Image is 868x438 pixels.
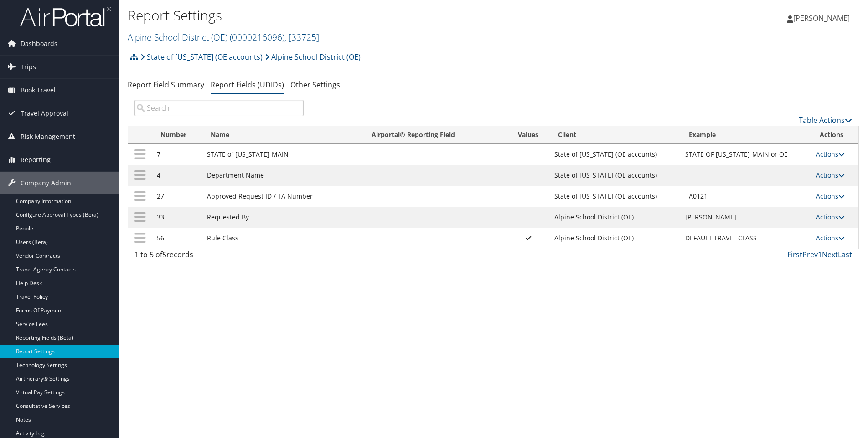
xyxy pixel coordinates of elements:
h1: Report Settings [128,6,615,25]
th: Example [681,126,811,144]
a: Table Actions [799,115,852,125]
span: ( 0000216096 ) [230,31,284,43]
a: Next [822,250,838,260]
td: STATE of [US_STATE]-MAIN [202,144,364,165]
a: Report Fields (UDIDs) [211,80,284,90]
span: Travel Approval [21,102,68,125]
td: Department Name [202,165,364,186]
th: Airportal&reg; Reporting Field [363,126,506,144]
img: airportal-logo.png [20,6,111,27]
span: Reporting [21,148,51,171]
span: [PERSON_NAME] [793,13,850,23]
a: Prev [802,250,818,260]
td: State of [US_STATE] (OE accounts) [550,165,681,186]
th: Client [550,126,681,144]
a: Actions [816,213,845,221]
a: Actions [816,192,845,200]
span: Company Admin [21,172,71,194]
a: State of [US_STATE] (OE accounts) [140,48,263,66]
a: First [787,250,802,260]
th: Number [152,126,202,144]
td: Requested By [202,207,364,228]
td: 7 [152,144,202,165]
span: Book Travel [21,79,56,102]
td: Alpine School District (OE) [550,207,681,228]
td: Alpine School District (OE) [550,228,681,249]
a: Last [838,250,852,260]
span: Risk Management [21,125,75,148]
td: TA0121 [681,186,811,207]
input: Search [134,100,304,116]
a: Other Settings [290,80,340,90]
a: 1 [818,250,822,260]
a: Alpine School District (OE) [128,31,319,43]
td: 33 [152,207,202,228]
a: [PERSON_NAME] [787,5,859,32]
td: 27 [152,186,202,207]
td: State of [US_STATE] (OE accounts) [550,186,681,207]
th: Values [506,126,550,144]
a: Alpine School District (OE) [265,48,361,66]
td: 56 [152,228,202,249]
th: : activate to sort column ascending [128,126,152,144]
a: Actions [816,150,845,158]
span: , [ 33725 ] [284,31,319,43]
td: State of [US_STATE] (OE accounts) [550,144,681,165]
td: DEFAULT TRAVEL CLASS [681,228,811,249]
td: STATE OF [US_STATE]-MAIN or OE [681,144,811,165]
span: Dashboards [21,32,57,55]
th: Actions [811,126,858,144]
a: Actions [816,171,845,179]
div: 1 to 5 of records [134,249,304,265]
td: 4 [152,165,202,186]
a: Actions [816,234,845,242]
td: Approved Request ID / TA Number [202,186,364,207]
td: [PERSON_NAME] [681,207,811,228]
th: Name [202,126,364,144]
td: Rule Class [202,228,364,249]
span: 5 [162,250,166,260]
a: Report Field Summary [128,80,204,90]
span: Trips [21,56,36,78]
